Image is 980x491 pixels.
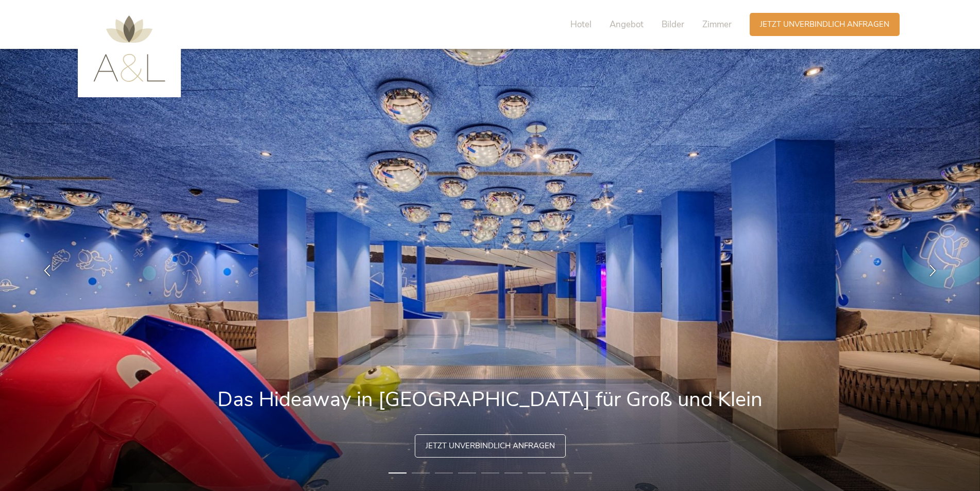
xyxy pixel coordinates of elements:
[610,19,644,30] span: Angebot
[426,441,555,451] span: Jetzt unverbindlich anfragen
[570,19,592,30] span: Hotel
[662,19,684,30] span: Bilder
[93,15,165,82] img: AMONTI & LUNARIS Wellnessresort
[702,19,732,30] span: Zimmer
[760,19,889,30] span: Jetzt unverbindlich anfragen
